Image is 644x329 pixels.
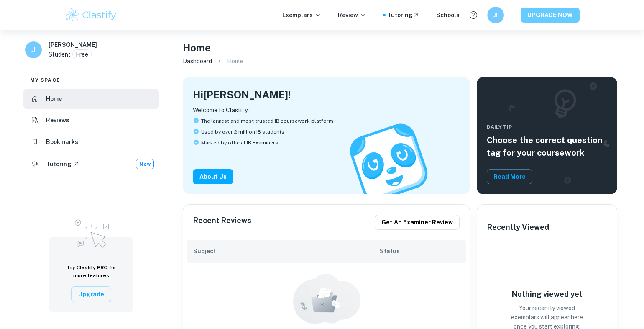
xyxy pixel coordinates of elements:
h6: Home [46,94,62,103]
h6: Bookmarks [46,137,78,147]
h4: Home [183,40,211,55]
a: Tutoring [387,10,419,20]
p: Review [338,10,366,20]
h6: Tutoring [46,159,72,169]
h4: Hi [PERSON_NAME] ! [193,87,291,102]
h6: JI [491,10,501,20]
p: Home [227,57,243,66]
h6: JI [29,45,38,54]
a: Schools [436,10,460,20]
a: Dashboard [183,55,212,67]
img: Clastify logo [64,7,118,23]
button: Help and Feedback [466,8,480,22]
button: UPGRADE NOW [521,8,580,23]
span: Marked by official IB Examiners [201,139,278,147]
h6: Status [380,247,460,256]
span: PRO [97,265,108,270]
h6: [PERSON_NAME] [49,40,97,49]
button: Read More [487,169,532,184]
img: Upgrade to Pro [70,214,112,250]
h5: Choose the correct question tag for your coursework [487,134,607,159]
p: Student [49,50,71,59]
a: Bookmarks [23,132,159,152]
h6: Recently Viewed [487,221,549,233]
a: TutoringNew [23,154,159,175]
button: About Us [193,169,233,184]
h6: Subject [193,247,380,256]
span: Used by over 2 million IB students [201,128,284,136]
a: Home [23,89,159,109]
p: Welcome to Clastify: [193,105,460,115]
button: JI [487,7,504,23]
a: Reviews [23,111,159,131]
h6: Reviews [46,116,69,125]
h6: Nothing viewed yet [505,288,589,300]
span: New [136,160,153,168]
span: My space [30,76,60,84]
p: Exemplars [282,10,321,20]
h6: Recent Reviews [193,215,251,230]
h6: Try Clastify for more features [59,264,123,280]
p: Free [76,50,88,59]
button: Get an examiner review [375,215,460,230]
span: Daily Tip [487,123,607,131]
span: The largest and most trusted IB coursework platform [201,117,333,125]
button: Upgrade [71,286,111,302]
